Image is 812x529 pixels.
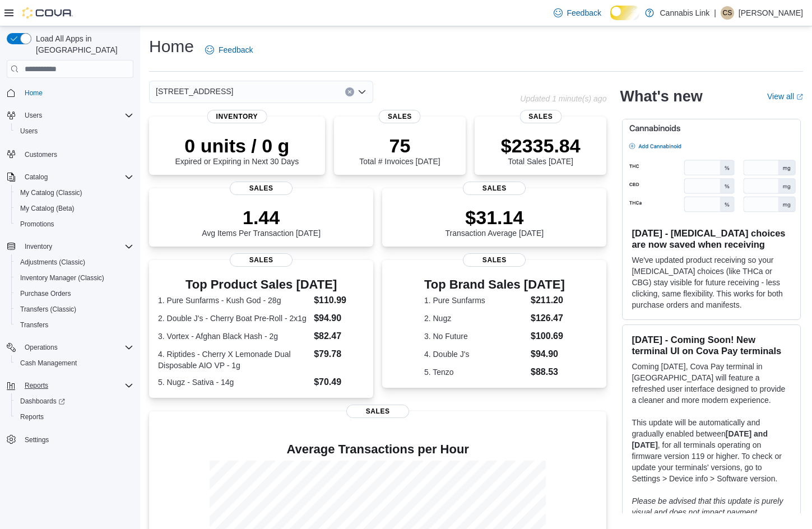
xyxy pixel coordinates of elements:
p: Cannabis Link [660,6,709,20]
span: Dark Mode [610,20,611,21]
p: Updated 1 minute(s) ago [520,94,606,103]
a: Cash Management [16,356,81,370]
span: Users [20,109,133,122]
h3: [DATE] - Coming Soon! New terminal UI on Cova Pay terminals [632,334,791,356]
span: Sales [519,110,562,123]
button: Customers [2,146,138,162]
span: Sales [346,405,409,418]
div: Expired or Expiring in Next 30 Days [175,134,299,166]
span: Customers [20,147,133,161]
span: Dashboards [16,395,133,408]
span: Sales [379,110,421,123]
span: Promotions [20,220,54,229]
span: Purchase Orders [20,289,71,298]
span: Reports [16,410,133,424]
h2: What's new [620,87,702,105]
a: Inventory Manager (Classic) [16,271,109,285]
div: Total Sales [DATE] [501,134,581,166]
button: Users [11,123,138,139]
a: Purchase Orders [16,287,76,300]
p: | [714,6,716,20]
p: 0 units / 0 g [175,134,299,157]
span: Home [20,86,133,100]
p: Coming [DATE], Cova Pay terminal in [GEOGRAPHIC_DATA] will feature a refreshed user interface des... [632,361,791,406]
button: Promotions [11,216,138,232]
span: Purchase Orders [16,287,133,300]
button: Reports [20,379,53,392]
span: Adjustments (Classic) [20,258,85,267]
span: My Catalog (Beta) [16,202,133,215]
span: Promotions [16,217,133,231]
dt: 3. No Future [424,331,526,342]
span: My Catalog (Classic) [20,188,82,197]
button: Home [2,85,138,101]
a: View allExternal link [767,92,803,101]
button: Settings [2,431,138,448]
p: We've updated product receiving so your [MEDICAL_DATA] choices (like THCa or CBG) stay visible fo... [632,254,791,310]
a: Dashboards [11,393,138,409]
span: Dashboards [20,397,65,406]
a: Home [20,86,47,100]
dd: $94.90 [314,312,364,325]
a: Feedback [549,2,606,24]
dd: $100.69 [531,330,565,343]
div: Avg Items Per Transaction [DATE] [202,206,321,238]
dt: 2. Nugz [424,313,526,324]
button: Catalog [20,170,52,184]
span: Users [25,111,42,120]
span: Catalog [20,170,133,184]
button: Open list of options [358,87,366,96]
span: Operations [25,343,58,352]
span: My Catalog (Beta) [20,204,75,213]
p: $2335.84 [501,134,581,157]
a: Promotions [16,217,59,231]
p: This update will be automatically and gradually enabled between , for all terminals operating on ... [632,417,791,484]
span: Transfers [20,321,48,330]
button: Inventory [2,239,138,254]
button: Adjustments (Classic) [11,254,138,270]
dd: $126.47 [531,312,565,325]
h3: [DATE] - [MEDICAL_DATA] choices are now saved when receiving [632,228,791,250]
dd: $88.53 [531,365,565,379]
button: Users [20,109,47,122]
a: Users [16,124,42,138]
input: Dark Mode [610,6,640,20]
span: Inventory [20,240,133,253]
dt: 1. Pure Sunfarms - Kush God - 28g [158,295,309,306]
button: My Catalog (Classic) [11,185,138,201]
h4: Average Transactions per Hour [158,443,597,456]
span: Reports [20,379,133,392]
button: Catalog [2,169,138,185]
nav: Complex example [7,80,133,477]
span: Transfers (Classic) [16,303,133,316]
span: Cash Management [16,356,133,370]
span: Reports [25,381,48,390]
p: $31.14 [446,206,544,229]
h3: Top Product Sales [DATE] [158,278,364,291]
dd: $70.49 [314,375,364,389]
span: Sales [230,182,293,195]
button: Operations [20,341,62,354]
span: Inventory [207,110,267,123]
a: Transfers (Classic) [16,303,81,316]
h1: Home [149,35,194,58]
svg: External link [796,94,803,100]
span: Sales [230,253,293,267]
span: Inventory Manager (Classic) [20,273,104,282]
button: Inventory [20,240,57,253]
dt: 5. Nugz - Sativa - 14g [158,377,309,388]
span: My Catalog (Classic) [16,186,133,199]
span: Operations [20,341,133,354]
span: Users [16,124,133,138]
em: Please be advised that this update is purely visual and does not impact payment functionality. [632,496,783,528]
button: Transfers (Classic) [11,301,138,317]
strong: [DATE] and [DATE] [632,429,768,449]
dd: $211.20 [531,294,565,307]
span: Reports [20,412,44,421]
span: Inventory [25,242,52,251]
span: Inventory Manager (Classic) [16,271,133,285]
button: Inventory Manager (Classic) [11,270,138,286]
dt: 4. Riptides - Cherry X Lemonade Dual Disposable AIO VP - 1g [158,349,309,371]
span: Load All Apps in [GEOGRAPHIC_DATA] [31,33,133,55]
a: Customers [20,148,62,161]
